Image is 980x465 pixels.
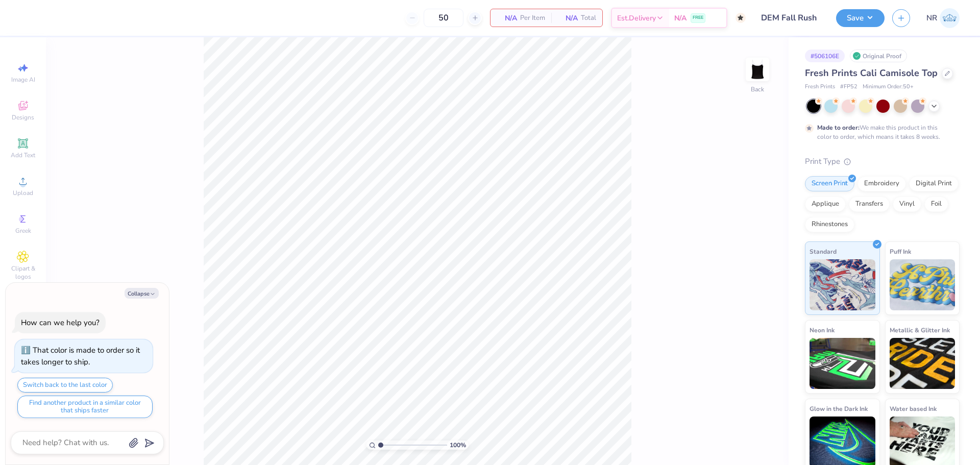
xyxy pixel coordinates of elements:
[810,246,837,257] span: Standard
[497,13,517,23] span: N/A
[5,264,41,281] span: Clipart & logos
[805,50,845,62] div: # 506106E
[805,197,846,212] div: Applique
[805,83,835,91] span: Fresh Prints
[617,13,656,23] span: Est. Delivery
[557,13,578,23] span: N/A
[805,156,960,167] div: Print Type
[12,113,34,121] span: Designs
[21,317,100,328] div: How can we help you?
[926,12,937,24] span: NR
[926,8,960,28] a: NR
[753,8,828,28] input: Untitled Design
[751,85,764,94] div: Back
[747,59,768,80] img: Back
[924,197,948,212] div: Foil
[849,197,890,212] div: Transfers
[450,440,466,450] span: 100 %
[805,176,854,191] div: Screen Print
[840,83,857,91] span: # FP52
[817,123,943,141] div: We make this product in this color to order, which means it takes 8 weeks.
[11,76,35,84] span: Image AI
[805,217,854,232] div: Rhinestones
[693,14,703,21] span: FREE
[424,9,463,27] input: – –
[890,403,937,414] span: Water based Ink
[810,403,868,414] span: Glow in the Dark Ink
[13,189,33,197] span: Upload
[810,338,875,389] img: Neon Ink
[909,176,959,191] div: Digital Print
[15,227,31,235] span: Greek
[890,246,911,257] span: Puff Ink
[520,13,545,23] span: Per Item
[810,325,835,335] span: Neon Ink
[890,338,955,389] img: Metallic & Glitter Ink
[940,8,960,28] img: Niki Roselle Tendencia
[850,50,907,62] div: Original Proof
[674,13,687,23] span: N/A
[17,378,113,393] button: Switch back to the last color
[11,151,35,159] span: Add Text
[863,83,914,91] span: Minimum Order: 50 +
[817,124,860,132] strong: Made to order:
[857,176,906,191] div: Embroidery
[805,67,938,79] span: Fresh Prints Cali Camisole Top
[581,13,596,23] span: Total
[810,259,875,310] img: Standard
[21,345,140,367] div: That color is made to order so it takes longer to ship.
[17,396,153,418] button: Find another product in a similar color that ships faster
[890,259,955,310] img: Puff Ink
[893,197,921,212] div: Vinyl
[125,288,159,299] button: Collapse
[890,325,950,335] span: Metallic & Glitter Ink
[836,9,885,27] button: Save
